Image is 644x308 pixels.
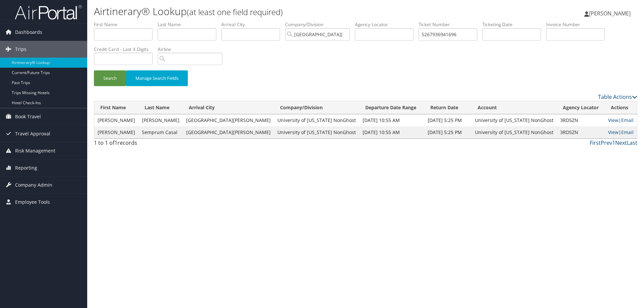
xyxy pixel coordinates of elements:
[114,139,117,146] span: 1
[621,117,634,123] a: Email
[15,160,37,176] span: Reporting
[158,21,221,28] label: Last Name
[94,139,222,150] div: 1 to 1 of records
[94,126,139,138] td: [PERSON_NAME]
[472,101,557,114] th: Account: activate to sort column ascending
[472,114,557,126] td: University of [US_STATE] NonGhost
[584,3,637,23] a: [PERSON_NAME]
[601,139,612,146] a: Prev
[94,101,139,114] th: First Name: activate to sort column ascending
[274,101,359,114] th: Company/Division
[15,108,41,125] span: Book Travel
[158,46,227,53] label: Airline
[94,21,158,28] label: First Name
[94,70,126,86] button: Search
[274,126,359,138] td: University of [US_STATE] NonGhost
[285,21,355,28] label: Company/Division
[424,114,472,126] td: [DATE] 5:25 PM
[139,114,183,126] td: [PERSON_NAME]
[15,142,55,159] span: Risk Management
[590,139,601,146] a: First
[605,101,637,114] th: Actions
[605,114,637,126] td: |
[627,139,637,146] a: Last
[546,21,610,28] label: Invoice Number
[274,114,359,126] td: University of [US_STATE] NonGhost
[608,117,619,123] a: View
[472,126,557,138] td: University of [US_STATE] NonGhost
[221,21,285,28] label: Arrival City
[183,101,274,114] th: Arrival City: activate to sort column ascending
[15,41,26,58] span: Trips
[139,101,183,114] th: Last Name: activate to sort column ascending
[94,4,456,18] h1: Airtinerary® Lookup
[139,126,183,138] td: Semprum Casal
[615,139,627,146] a: Next
[94,114,139,126] td: [PERSON_NAME]
[605,126,637,138] td: |
[15,194,50,210] span: Employee Tools
[359,114,424,126] td: [DATE] 10:55 AM
[424,101,472,114] th: Return Date: activate to sort column ascending
[482,21,546,28] label: Ticketing Date
[183,114,274,126] td: [GEOGRAPHIC_DATA][PERSON_NAME]
[15,177,52,193] span: Company Admin
[621,129,634,135] a: Email
[15,125,50,142] span: Travel Approval
[359,101,424,114] th: Departure Date Range: activate to sort column ascending
[94,46,158,53] label: Credit Card - Last 4 Digits
[183,126,274,138] td: [GEOGRAPHIC_DATA][PERSON_NAME]
[126,70,188,86] button: Manage Search Fields
[608,129,619,135] a: View
[557,114,605,126] td: 3RD5ZN
[359,126,424,138] td: [DATE] 10:55 AM
[15,4,82,20] img: airportal-logo.png
[557,101,605,114] th: Agency Locator: activate to sort column ascending
[557,126,605,138] td: 3RD5ZN
[419,21,482,28] label: Ticket Number
[15,24,42,41] span: Dashboards
[187,6,283,17] small: (at least one field required)
[355,21,419,28] label: Agency Locator
[612,139,615,146] a: 1
[589,10,631,17] span: [PERSON_NAME]
[598,93,637,101] a: Table Actions
[424,126,472,138] td: [DATE] 5:25 PM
